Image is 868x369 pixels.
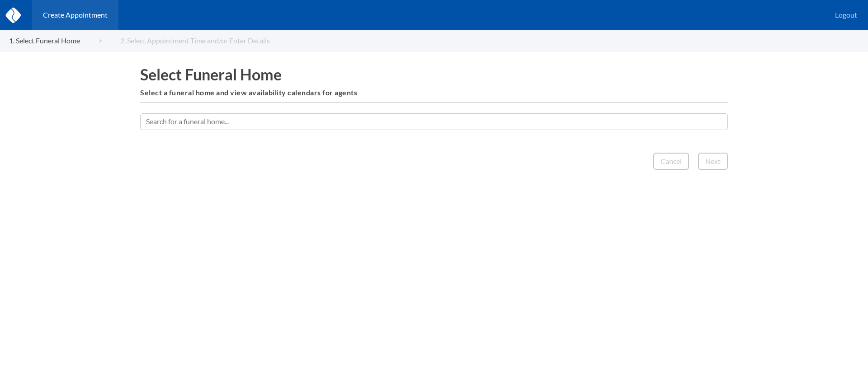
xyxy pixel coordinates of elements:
h6: Select a funeral home and view availability calendars for agents [140,89,728,97]
h1: Select Funeral Home [140,65,728,83]
a: 1. Select Funeral Home [9,37,102,45]
button: Cancel [653,153,689,170]
button: Next [698,153,728,170]
input: Search for a funeral home... [140,113,728,130]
